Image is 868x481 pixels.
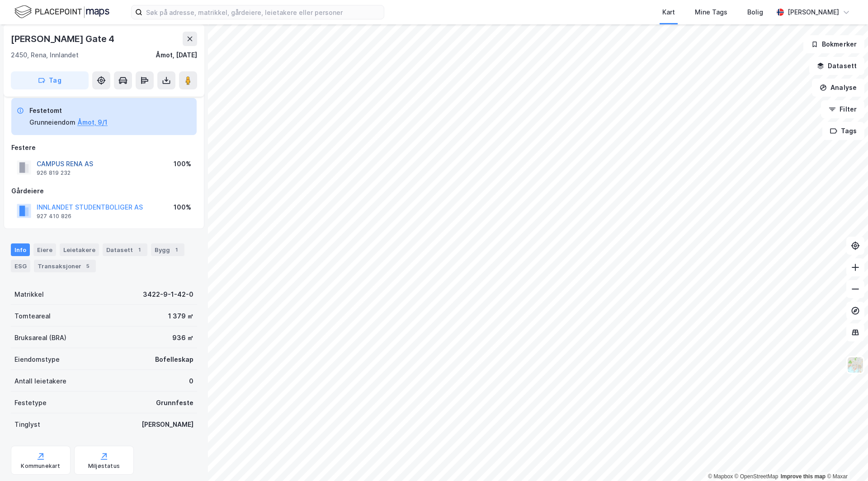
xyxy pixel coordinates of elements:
div: 1 [135,245,144,254]
div: Eiendomstype [14,354,60,365]
div: Matrikkel [14,289,44,300]
iframe: Chat Widget [823,438,868,481]
div: 1 379 ㎡ [168,311,193,322]
img: Z [847,356,864,374]
div: Festetomt [29,105,108,116]
div: Åmot, [DATE] [156,50,197,61]
div: Eiere [33,243,56,256]
div: [PERSON_NAME] Gate 4 [11,32,116,46]
div: Leietakere [60,243,99,256]
button: Tag [11,71,89,89]
div: Gårdeiere [11,186,197,196]
div: Transaksjoner [34,260,96,272]
div: Kart [662,7,675,18]
button: Datasett [809,57,864,75]
div: Grunneiendom [29,117,75,128]
div: 927 410 826 [37,213,71,220]
div: Tomteareal [14,311,51,322]
div: 0 [189,376,193,387]
div: [PERSON_NAME] [142,419,193,430]
div: Bruksareal (BRA) [14,332,66,343]
button: Analyse [812,79,864,97]
div: Festetype [14,397,47,408]
a: OpenStreetMap [735,473,778,480]
input: Søk på adresse, matrikkel, gårdeiere, leietakere eller personer [142,5,384,19]
div: 5 [83,262,92,271]
div: 100% [174,202,191,213]
button: Bokmerker [803,35,864,53]
div: Bygg [151,243,184,256]
a: Improve this map [781,473,826,480]
div: Miljøstatus [88,462,120,470]
button: Tags [822,122,864,140]
a: Mapbox [708,473,733,480]
div: [PERSON_NAME] [788,7,839,18]
div: ESG [11,260,30,272]
button: Filter [821,100,864,118]
div: Bolig [747,7,763,18]
div: 2450, Rena, Innlandet [11,50,79,61]
div: Tinglyst [14,419,40,430]
div: Grunnfeste [156,397,193,408]
div: 3422-9-1-42-0 [143,289,193,300]
div: Datasett [103,243,147,256]
div: 100% [174,159,191,169]
div: 926 819 232 [37,169,71,177]
div: Mine Tags [695,7,727,18]
div: Kommunekart [21,462,60,470]
div: Bofelleskap [155,354,193,365]
button: Åmot, 9/1 [77,117,108,128]
div: 1 [172,245,181,254]
img: logo.f888ab2527a4732fd821a326f86c7f29.svg [14,4,109,20]
div: 936 ㎡ [172,332,193,343]
div: Antall leietakere [14,376,66,387]
div: Info [11,243,30,256]
div: Festere [11,142,197,153]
